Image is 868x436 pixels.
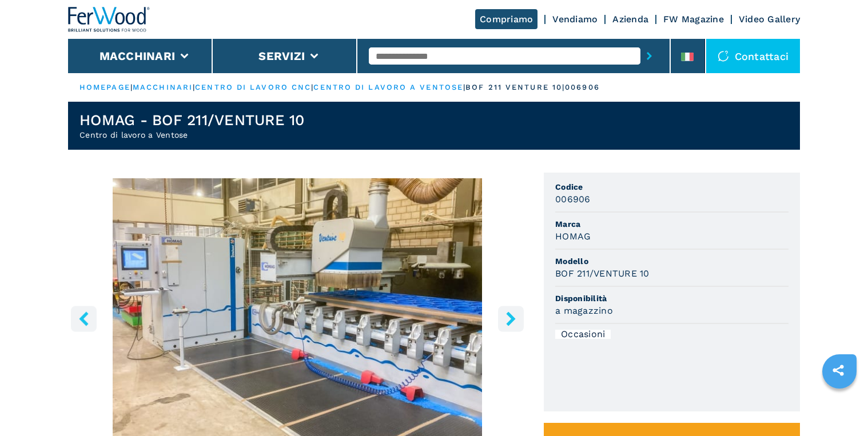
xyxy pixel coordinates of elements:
[79,129,305,141] h2: Centro di lavoro a Ventose
[612,14,648,25] a: Azienda
[555,218,789,230] span: Marca
[71,306,97,331] button: left-button
[193,83,195,91] span: |
[133,83,193,91] a: macchinari
[68,7,150,32] img: Ferwood
[195,83,311,91] a: centro di lavoro cnc
[555,293,789,304] span: Disponibilità
[555,181,789,193] span: Codice
[463,83,465,91] span: |
[99,49,176,63] button: Macchinari
[555,255,789,267] span: Modello
[824,356,853,385] a: sharethis
[552,14,598,25] a: Vendiamo
[706,39,801,73] div: Contattaci
[313,83,463,91] a: centro di lavoro a ventose
[555,267,650,280] h3: BOF 211/VENTURE 10
[555,304,613,317] h3: a magazzino
[555,193,591,206] h3: 006906
[739,14,800,25] a: Video Gallery
[663,14,724,25] a: FW Magazine
[130,83,133,91] span: |
[640,43,658,69] button: submit-button
[465,82,565,93] p: bof 211 venture 10 |
[311,83,313,91] span: |
[258,49,305,63] button: Servizi
[555,230,591,243] h3: HOMAG
[555,330,611,339] div: Occasioni
[475,9,537,29] a: Compriamo
[565,82,600,93] p: 006906
[819,385,859,427] iframe: Chat
[79,83,130,91] a: HOMEPAGE
[718,50,729,62] img: Contattaci
[498,306,524,331] button: right-button
[79,111,305,129] h1: HOMAG - BOF 211/VENTURE 10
